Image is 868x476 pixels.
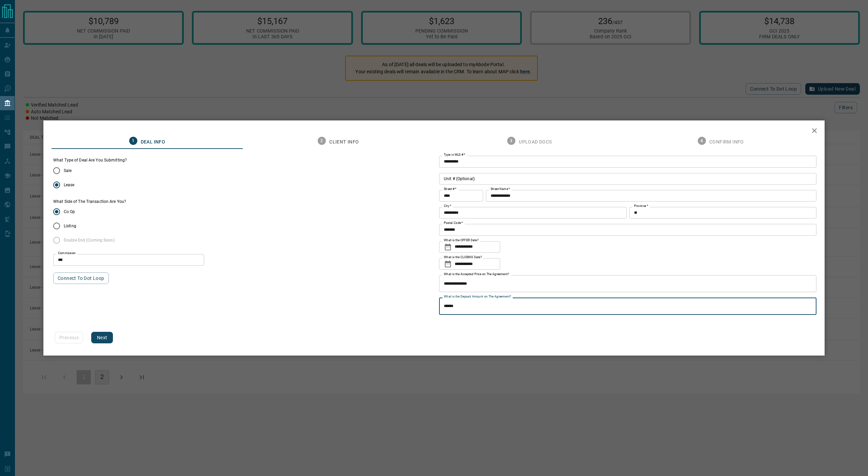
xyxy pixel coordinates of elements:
text: 2 [321,138,323,143]
label: Province [634,204,648,208]
label: Type in MLS # [444,153,465,157]
span: Deal Info [141,139,165,145]
label: What is the Accepted Price on The Agreement? [444,272,509,277]
label: What Side of The Transaction Are You? [53,199,126,205]
span: Client Info [329,139,359,145]
label: Street # [444,187,456,191]
label: Postal Code [444,221,463,225]
text: 1 [132,138,134,143]
label: City [444,204,451,208]
label: What is the Deposit Amount on The Agreement? [444,294,511,299]
legend: What Type of Deal Are You Submitting? [53,157,127,163]
span: Listing [64,223,76,229]
label: What is the OFFER Date? [444,238,478,243]
span: Sale [64,168,72,174]
span: Co Op [64,209,75,215]
span: Lease [64,182,75,188]
button: Connect to Dot Loop [53,272,109,284]
label: Commission [58,251,76,255]
span: Double End (Coming Soon) [64,237,115,243]
label: What is the CLOSING Date? [444,255,482,260]
label: Street Name [491,187,510,191]
button: Next [91,332,113,343]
